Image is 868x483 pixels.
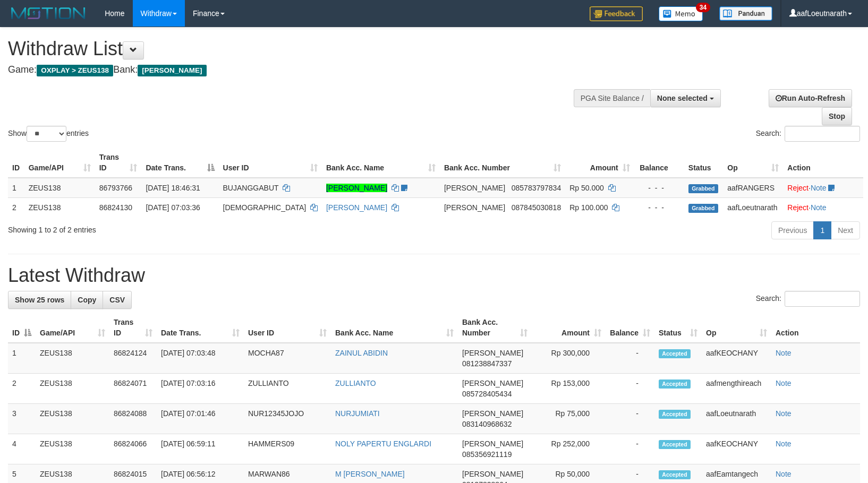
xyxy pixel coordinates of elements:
span: Rp 100.000 [569,203,608,212]
div: - - - [639,183,680,193]
th: Op: activate to sort column ascending [723,148,783,178]
td: ZEUS138 [36,343,109,374]
a: Stop [822,107,852,125]
div: - - - [639,202,680,213]
td: aafKEOCHANY [702,343,771,374]
span: [PERSON_NAME] [444,203,505,212]
span: Grabbed [688,184,718,193]
input: Search: [785,291,860,307]
span: [DEMOGRAPHIC_DATA] [223,203,307,212]
td: 86824124 [109,343,157,374]
th: User ID: activate to sort column ascending [219,148,322,178]
span: CSV [109,296,125,304]
td: [DATE] 07:03:48 [157,343,244,374]
span: Copy 083140968632 to clipboard [462,420,512,428]
span: OXPLAY > ZEUS138 [37,65,113,76]
a: Next [831,221,860,239]
span: Accepted [659,349,691,358]
td: ZULLIANTO [244,374,331,404]
td: [DATE] 07:03:16 [157,374,244,404]
td: · [783,197,863,217]
td: ZEUS138 [36,374,109,404]
td: - [606,343,654,374]
th: Game/API: activate to sort column ascending [36,313,109,343]
a: Note [776,379,792,387]
label: Search: [756,291,860,307]
span: [DATE] 18:46:31 [146,184,200,192]
th: Action [771,313,860,343]
span: Accepted [659,470,691,479]
a: Note [811,203,827,212]
td: HAMMERS09 [244,434,331,464]
span: [PERSON_NAME] [444,184,505,192]
a: Copy [71,291,103,309]
td: 1 [8,178,24,198]
th: Action [783,148,863,178]
td: 4 [8,434,36,464]
a: [PERSON_NAME] [326,203,387,212]
span: [PERSON_NAME] [462,409,523,418]
span: BUJANGGABUT [223,184,279,192]
img: MOTION_logo.png [8,5,89,21]
span: [PERSON_NAME] [462,349,523,357]
a: NURJUMIATI [335,409,380,418]
a: Note [811,184,827,192]
th: ID [8,148,24,178]
h1: Latest Withdraw [8,265,860,286]
td: [DATE] 06:59:11 [157,434,244,464]
a: Previous [771,221,814,239]
td: - [606,374,654,404]
td: ZEUS138 [36,404,109,434]
a: Note [776,409,792,418]
span: Copy 081238847337 to clipboard [462,359,512,368]
a: ZULLIANTO [335,379,376,387]
a: CSV [103,291,132,309]
span: Show 25 rows [15,296,64,304]
th: Balance: activate to sort column ascending [606,313,654,343]
td: Rp 252,000 [532,434,606,464]
a: Note [776,349,792,357]
div: PGA Site Balance / [574,89,650,107]
th: ID: activate to sort column descending [8,313,36,343]
a: Reject [787,203,809,212]
div: Showing 1 to 2 of 2 entries [8,220,354,235]
th: Bank Acc. Number: activate to sort column ascending [440,148,565,178]
button: None selected [650,89,721,107]
td: ZEUS138 [36,434,109,464]
img: Feedback.jpg [590,6,643,21]
a: NOLY PAPERTU ENGLARDI [335,439,431,448]
td: aafmengthireach [702,374,771,404]
th: Status: activate to sort column ascending [654,313,702,343]
td: aafLoeutnarath [702,404,771,434]
a: Note [776,470,792,478]
th: Status [684,148,723,178]
th: Game/API: activate to sort column ascending [24,148,95,178]
th: Op: activate to sort column ascending [702,313,771,343]
td: - [606,404,654,434]
h4: Game: Bank: [8,65,568,75]
a: 1 [813,221,831,239]
td: [DATE] 07:01:46 [157,404,244,434]
a: [PERSON_NAME] [326,184,387,192]
a: M [PERSON_NAME] [335,470,405,478]
td: · [783,178,863,198]
span: Accepted [659,410,691,419]
h1: Withdraw List [8,38,568,59]
span: Copy 087845030818 to clipboard [512,203,561,212]
td: ZEUS138 [24,197,95,217]
th: Trans ID: activate to sort column ascending [95,148,142,178]
span: 34 [696,3,710,12]
a: Show 25 rows [8,291,71,309]
th: Bank Acc. Name: activate to sort column ascending [322,148,440,178]
span: None selected [657,94,708,102]
th: Bank Acc. Name: activate to sort column ascending [331,313,458,343]
td: Rp 153,000 [532,374,606,404]
th: Date Trans.: activate to sort column ascending [157,313,244,343]
span: [DATE] 07:03:36 [146,203,200,212]
span: 86793766 [99,184,132,192]
td: - [606,434,654,464]
label: Show entries [8,126,89,142]
th: Amount: activate to sort column ascending [532,313,606,343]
th: Trans ID: activate to sort column ascending [109,313,157,343]
td: 86824071 [109,374,157,404]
